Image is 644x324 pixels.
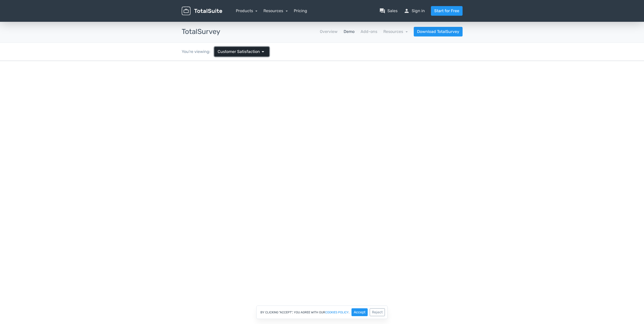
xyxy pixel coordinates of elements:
[370,308,385,316] button: Reject
[260,49,266,55] span: arrow_drop_down
[325,311,349,314] a: cookies policy
[256,306,388,319] div: By clicking "Accept", you agree with our .
[182,49,214,55] div: You're viewing:
[214,47,269,56] a: Customer Satisfaction arrow_drop_down
[218,49,260,55] span: Customer Satisfaction
[344,29,355,35] a: Demo
[379,8,385,14] span: question_answer
[383,29,408,34] a: Resources
[361,29,377,35] a: Add-ons
[182,7,222,15] img: TotalSuite for WordPress
[294,8,307,14] a: Pricing
[404,8,425,14] a: personSign in
[379,8,398,14] a: question_answerSales
[351,308,368,316] button: Accept
[263,8,288,13] a: Resources
[320,29,338,35] a: Overview
[431,6,463,16] a: Start for Free
[414,27,463,36] a: Download TotalSurvey
[182,28,220,36] h3: TotalSurvey
[236,8,258,13] a: Products
[404,8,410,14] span: person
